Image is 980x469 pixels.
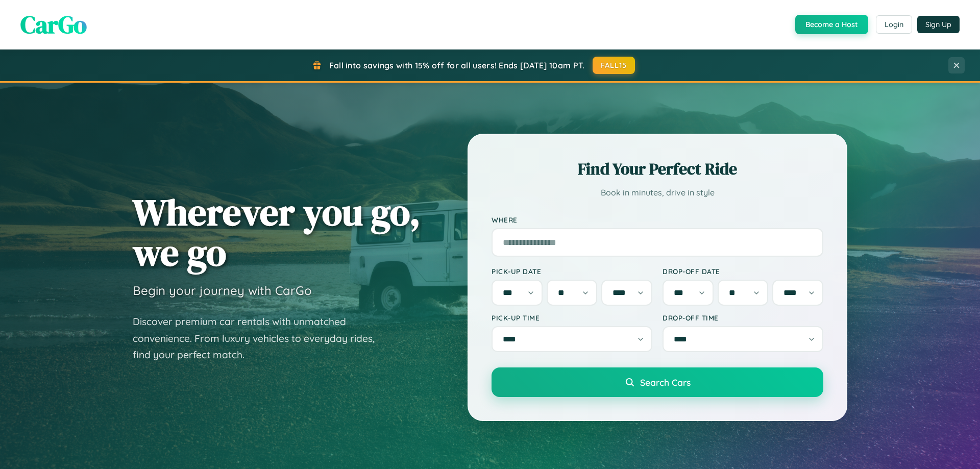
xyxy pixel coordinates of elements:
h2: Find Your Perfect Ride [492,158,823,180]
button: Become a Host [795,15,868,34]
button: Login [876,15,912,34]
button: Sign Up [917,16,960,33]
h1: Wherever you go, we go [133,192,421,273]
label: Pick-up Time [492,313,652,322]
label: Pick-up Date [492,267,652,276]
button: Search Cars [492,367,823,397]
p: Book in minutes, drive in style [492,185,823,200]
button: FALL15 [593,57,635,74]
label: Where [492,215,823,224]
span: Search Cars [640,377,691,388]
span: Fall into savings with 15% off for all users! Ends [DATE] 10am PT. [329,60,585,70]
label: Drop-off Date [663,267,823,276]
p: Discover premium car rentals with unmatched convenience. From luxury vehicles to everyday rides, ... [133,313,388,363]
label: Drop-off Time [663,313,823,322]
span: CarGo [20,8,87,41]
h3: Begin your journey with CarGo [133,283,312,298]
